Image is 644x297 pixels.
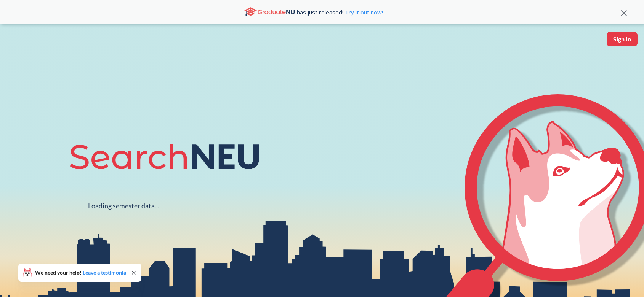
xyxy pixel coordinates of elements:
[8,32,26,55] img: sandbox logo
[343,8,383,16] a: Try it out now!
[8,32,26,57] a: sandbox logo
[607,32,638,46] button: Sign In
[35,270,128,275] span: We need your help!
[297,8,383,16] span: has just released!
[88,202,159,210] div: Loading semester data...
[83,269,128,276] a: Leave a testimonial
